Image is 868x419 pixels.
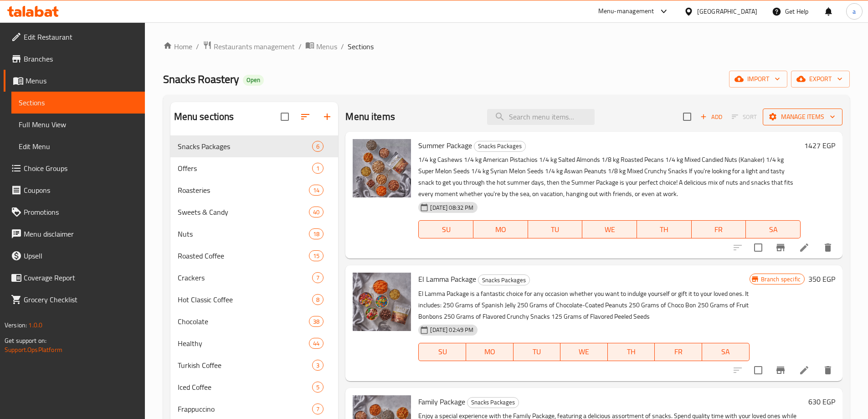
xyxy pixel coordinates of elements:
[345,110,395,124] h2: Menu items
[243,75,264,86] div: Open
[178,338,309,349] span: Healthy
[309,228,324,239] div: items
[11,135,145,157] a: Edit Menu
[312,163,324,174] div: items
[418,272,476,286] span: El Lamma Package
[163,41,850,52] nav: breadcrumb
[178,207,309,217] div: Sweets & Candy
[11,92,145,114] a: Sections
[466,343,514,361] button: MO
[309,317,323,326] span: 38
[312,294,324,305] div: items
[19,119,138,130] span: Full Menu View
[309,208,323,217] span: 40
[309,185,324,196] div: items
[467,397,519,408] div: Snacks Packages
[178,272,313,283] span: Crackers
[178,141,313,152] span: Snacks Packages
[309,230,323,238] span: 18
[214,41,295,52] span: Restaurants management
[28,319,42,331] span: 1.0.0
[4,289,145,310] a: Grocery Checklist
[532,223,579,236] span: TU
[178,382,313,393] span: Iced Coffee
[418,288,749,322] p: El Lamma Package is a fantastic choice for any occasion whether you want to indulge yourself or g...
[196,41,199,52] li: /
[353,139,411,197] img: Summer Package
[746,220,801,238] button: SA
[697,6,757,16] div: [GEOGRAPHIC_DATA]
[170,245,339,267] div: Roasted Coffee15
[170,332,339,354] div: Healthy44
[808,395,835,408] h6: 630 EGP
[178,360,313,371] span: Turkish Coffee
[697,110,726,124] span: Add item
[426,203,477,212] span: [DATE] 08:32 PM
[4,70,145,92] a: Menus
[799,242,810,253] a: Edit menu item
[19,141,138,152] span: Edit Menu
[467,397,519,408] span: Snacks Packages
[749,238,768,257] span: Select to update
[313,361,323,370] span: 3
[478,275,529,285] span: Snacks Packages
[170,267,339,289] div: Crackers7
[163,69,239,89] span: Snacks Roastery
[309,250,324,261] div: items
[11,114,145,135] a: Full Menu View
[598,6,654,17] div: Menu-management
[163,41,192,52] a: Home
[736,73,780,85] span: import
[309,186,323,195] span: 14
[170,223,339,245] div: Nuts18
[422,345,462,358] span: SU
[313,164,323,173] span: 1
[178,185,309,196] span: Roasteries
[312,382,324,393] div: items
[641,223,688,236] span: TH
[4,267,145,289] a: Coverage Report
[611,345,652,358] span: TH
[706,345,746,358] span: SA
[24,250,138,261] span: Upsell
[170,376,339,398] div: Iced Coffee5
[309,207,324,217] div: items
[243,76,264,84] span: Open
[678,107,697,126] span: Select section
[178,403,313,414] span: Frappuccino
[316,106,338,128] button: Add section
[170,289,339,310] div: Hot Classic Coffee8
[312,403,324,414] div: items
[312,360,324,371] div: items
[353,273,411,331] img: El Lamma Package
[560,343,608,361] button: WE
[473,220,528,238] button: MO
[487,109,595,125] input: search
[178,294,313,305] span: Hot Classic Coffee
[24,272,138,283] span: Coverage Report
[178,228,309,239] div: Nuts
[309,338,324,349] div: items
[4,157,145,179] a: Choice Groups
[348,41,374,52] span: Sections
[313,142,323,151] span: 6
[170,354,339,376] div: Turkish Coffee3
[418,395,465,409] span: Family Package
[517,345,557,358] span: TU
[19,97,138,108] span: Sections
[178,316,309,327] span: Chocolate
[178,250,309,261] span: Roasted Coffee
[477,223,524,236] span: MO
[312,141,324,152] div: items
[770,359,791,381] button: Branch-specific-item
[422,223,470,236] span: SU
[313,295,323,304] span: 8
[817,359,839,381] button: delete
[313,383,323,392] span: 5
[586,223,633,236] span: WE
